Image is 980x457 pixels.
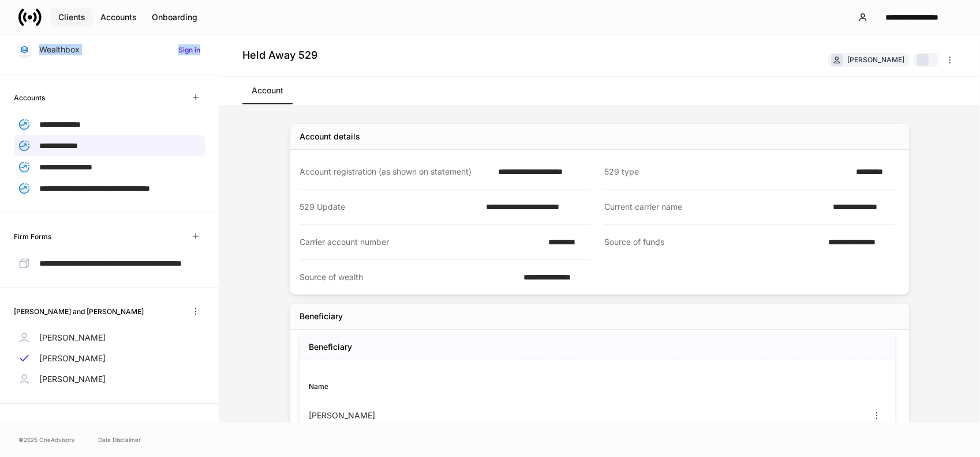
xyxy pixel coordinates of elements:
a: [PERSON_NAME] [14,369,205,390]
div: Source of wealth [300,271,517,283]
p: Wealthbox [39,44,80,55]
a: [PERSON_NAME] [14,348,205,369]
button: Clients [51,8,93,27]
p: [PERSON_NAME] [39,353,106,364]
a: Account [242,77,293,104]
p: [PERSON_NAME] [39,373,106,385]
div: Clients [58,12,85,23]
div: Beneficiary [300,311,343,322]
div: Carrier account number [300,236,541,248]
div: Source of funds [604,236,821,248]
h6: Sign in [178,44,200,55]
div: Name [309,381,597,392]
button: Onboarding [144,8,205,27]
div: 529 Update [300,201,479,213]
button: Accounts [93,8,144,27]
div: Onboarding [152,12,197,23]
div: Accounts [100,12,137,23]
h6: Firm Forms [14,231,51,242]
div: [PERSON_NAME] [847,54,904,65]
h4: Held Away 529 [242,48,317,62]
a: [PERSON_NAME] [14,327,205,348]
div: Account registration (as shown on statement) [300,166,491,177]
span: © 2025 OneAdvisory [18,435,75,444]
a: WealthboxSign in [14,39,205,60]
p: [PERSON_NAME] [39,332,106,343]
div: [PERSON_NAME] [309,410,597,421]
a: Data Disclaimer [98,435,141,444]
h6: [PERSON_NAME] and [PERSON_NAME] [14,306,144,317]
h6: Accounts [14,92,45,103]
div: 529 type [604,166,849,177]
div: Account details [300,131,360,142]
div: Current carrier name [604,201,826,213]
h5: Beneficiary [309,341,352,353]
